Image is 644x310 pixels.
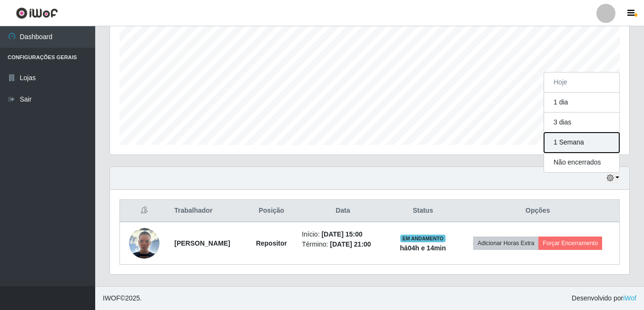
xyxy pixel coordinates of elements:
span: IWOF [103,294,120,302]
time: [DATE] 21:00 [330,240,371,248]
time: [DATE] 15:00 [321,230,362,238]
strong: Repositor [256,239,287,247]
th: Trabalhador [168,200,247,222]
a: iWof [623,294,636,302]
img: CoreUI Logo [16,7,58,19]
span: Desenvolvido por [572,293,636,303]
button: Não encerrados [544,153,619,172]
th: Posição [247,200,296,222]
button: Adicionar Horas Extra [473,237,538,250]
button: Forçar Encerramento [538,237,602,250]
span: © 2025 . [103,293,142,303]
strong: [PERSON_NAME] [174,239,230,247]
button: 3 dias [544,113,619,133]
li: Término: [302,239,384,249]
button: 1 dia [544,93,619,113]
button: 1 Semana [544,133,619,153]
img: 1753462456105.jpeg [129,228,159,258]
strong: há 04 h e 14 min [400,244,446,252]
th: Data [296,200,389,222]
th: Status [390,200,456,222]
th: Opções [456,200,620,222]
button: Hoje [544,72,619,93]
li: Início: [302,229,384,239]
span: EM ANDAMENTO [400,235,446,242]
